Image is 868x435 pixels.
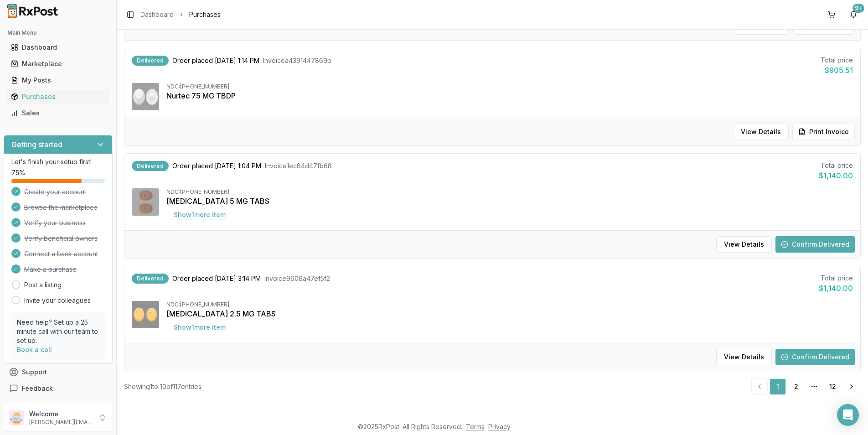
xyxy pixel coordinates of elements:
[4,380,113,397] button: Feedback
[11,76,105,85] div: My Posts
[11,59,105,68] div: Marketplace
[132,83,159,110] img: Nurtec 75 MG TBDP
[792,124,855,140] button: Print Invoice
[124,382,201,391] div: Showing 1 to 10 of 117 entries
[29,419,93,426] p: [PERSON_NAME][EMAIL_ADDRESS][DOMAIN_NAME]
[166,188,853,196] div: NDC: [PHONE_NUMBER]
[11,168,25,177] span: 75 %
[17,318,99,345] p: Need help? Set up a 25 minute call with our team to set up.
[17,346,52,353] a: Book a call
[166,319,233,336] button: Show1more item
[7,88,109,105] a: Purchases
[733,124,789,140] button: View Details
[7,105,109,121] a: Sales
[751,378,861,395] nav: pagination
[852,4,864,13] div: 9+
[7,29,109,36] h2: Main Menu
[166,196,853,207] div: [MEDICAL_DATA] 5 MG TABS
[132,161,169,171] div: Delivered
[24,296,91,305] a: Invite your colleagues
[24,187,86,197] span: Create your account
[166,90,853,101] div: Nurtec 75 MG TBDP
[29,409,93,419] p: Welcome
[4,106,113,120] button: Sales
[11,92,105,101] div: Purchases
[466,423,485,430] a: Terms
[716,236,772,253] button: View Details
[821,56,853,65] div: Total price
[7,72,109,88] a: My Posts
[265,161,332,171] span: Invoice 1ec84d47fb68
[264,274,330,283] span: Invoice 9606a47ef5f2
[824,378,841,395] a: 12
[11,157,105,166] p: Let's finish your setup first!
[140,10,221,19] nav: breadcrumb
[4,73,113,88] button: My Posts
[716,349,772,365] button: View Details
[846,7,861,22] button: 9+
[132,301,159,328] img: Eliquis 2.5 MG TABS
[837,404,859,426] div: Open Intercom Messenger
[172,274,261,283] span: Order placed [DATE] 3:14 PM
[775,349,855,365] button: Confirm Delivered
[819,283,853,294] div: $1,140.00
[4,364,113,380] button: Support
[166,83,853,90] div: NDC: [PHONE_NUMBER]
[4,57,113,71] button: Marketplace
[24,218,86,228] span: Verify your business
[819,170,853,181] div: $1,140.00
[166,207,233,223] button: Show1more item
[7,39,109,56] a: Dashboard
[24,203,98,212] span: Browse the marketplace
[24,234,98,243] span: Verify beneficial owners
[11,139,62,150] h3: Getting started
[22,384,53,393] span: Feedback
[9,410,24,425] img: User avatar
[132,56,169,66] div: Delivered
[263,56,331,65] span: Invoice a4391447869b
[788,378,804,395] a: 2
[166,308,853,319] div: [MEDICAL_DATA] 2.5 MG TABS
[842,378,861,395] a: Go to next page
[11,43,105,52] div: Dashboard
[172,161,261,171] span: Order placed [DATE] 1:04 PM
[189,10,221,19] span: Purchases
[132,188,159,216] img: Eliquis 5 MG TABS
[24,249,98,259] span: Connect a bank account
[132,274,169,284] div: Delivered
[488,423,511,430] a: Privacy
[166,301,853,308] div: NDC: [PHONE_NUMBER]
[821,65,853,76] div: $905.51
[819,161,853,170] div: Total price
[775,236,855,253] button: Confirm Delivered
[24,280,62,290] a: Post a listing
[4,89,113,104] button: Purchases
[4,40,113,55] button: Dashboard
[770,378,786,395] a: 1
[11,109,105,118] div: Sales
[819,274,853,283] div: Total price
[24,265,77,274] span: Make a purchase
[4,4,62,18] img: RxPost Logo
[140,10,174,19] a: Dashboard
[7,56,109,72] a: Marketplace
[172,56,259,65] span: Order placed [DATE] 1:14 PM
